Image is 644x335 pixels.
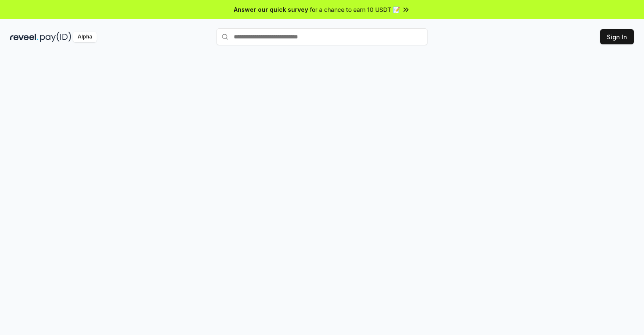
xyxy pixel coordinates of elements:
[310,5,400,14] span: for a chance to earn 10 USDT 📝
[73,32,97,42] div: Alpha
[600,29,634,44] button: Sign In
[234,5,308,14] span: Answer our quick survey
[40,32,71,42] img: pay_id
[10,32,38,42] img: reveel_dark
